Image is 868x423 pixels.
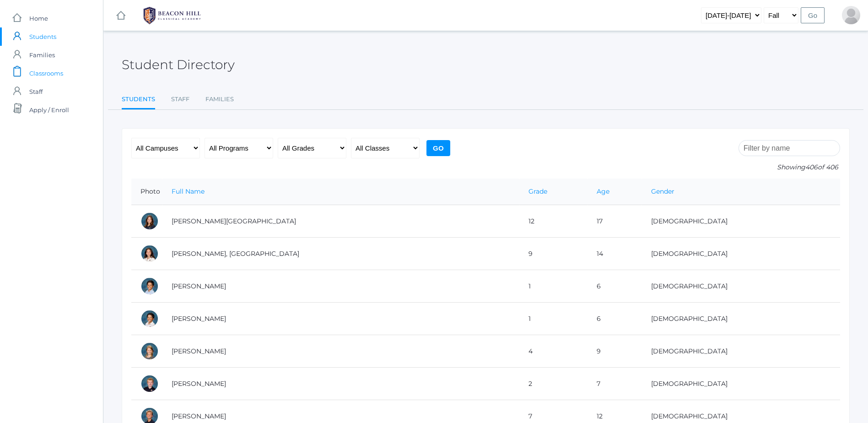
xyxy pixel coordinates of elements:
[588,368,642,400] td: 7
[162,205,519,238] td: [PERSON_NAME][GEOGRAPHIC_DATA]
[122,58,235,72] h2: Student Directory
[426,140,450,156] input: Go
[29,27,56,46] span: Students
[642,205,840,238] td: [DEMOGRAPHIC_DATA]
[588,238,642,270] td: 14
[140,277,159,295] div: Dominic Abrea
[122,90,155,110] a: Students
[140,309,159,328] div: Grayson Abrea
[528,187,547,195] a: Grade
[739,163,840,172] p: Showing of 406
[642,238,840,270] td: [DEMOGRAPHIC_DATA]
[131,179,162,205] th: Photo
[162,303,519,335] td: [PERSON_NAME]
[519,238,588,270] td: 9
[29,64,63,82] span: Classrooms
[162,238,519,270] td: [PERSON_NAME], [GEOGRAPHIC_DATA]
[842,6,860,24] div: Pauline Harris
[162,368,519,400] td: [PERSON_NAME]
[162,270,519,303] td: [PERSON_NAME]
[519,303,588,335] td: 1
[172,187,205,195] a: Full Name
[29,46,55,64] span: Families
[519,270,588,303] td: 1
[29,9,48,27] span: Home
[597,187,609,195] a: Age
[651,187,674,195] a: Gender
[739,140,840,156] input: Filter by name
[140,244,159,263] div: Phoenix Abdulla
[205,90,234,108] a: Families
[642,303,840,335] td: [DEMOGRAPHIC_DATA]
[140,342,159,360] div: Amelia Adams
[171,90,189,108] a: Staff
[588,335,642,368] td: 9
[642,270,840,303] td: [DEMOGRAPHIC_DATA]
[140,374,159,393] div: Jack Adams
[138,4,206,27] img: 1_BHCALogos-05.png
[29,101,69,119] span: Apply / Enroll
[588,205,642,238] td: 17
[519,205,588,238] td: 12
[642,368,840,400] td: [DEMOGRAPHIC_DATA]
[642,335,840,368] td: [DEMOGRAPHIC_DATA]
[140,212,159,230] div: Charlotte Abdulla
[29,82,43,101] span: Staff
[801,7,825,23] input: Go
[805,163,818,171] span: 406
[588,270,642,303] td: 6
[162,335,519,368] td: [PERSON_NAME]
[519,335,588,368] td: 4
[588,303,642,335] td: 6
[519,368,588,400] td: 2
